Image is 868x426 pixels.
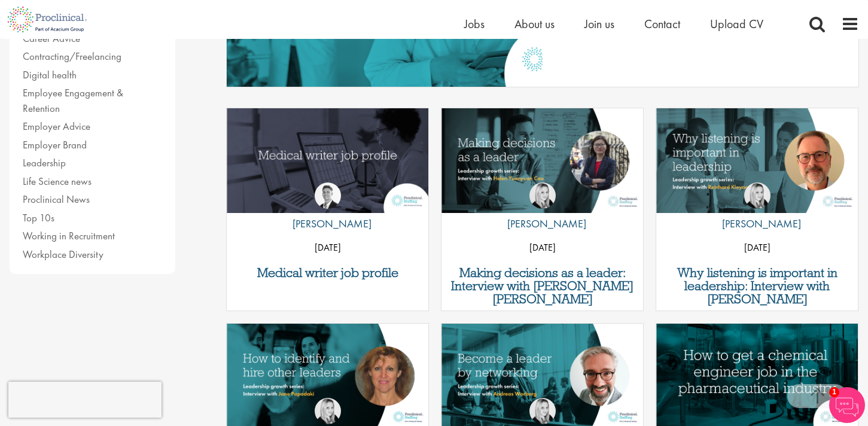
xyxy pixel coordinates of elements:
a: Contracting/Freelancing [23,50,121,63]
img: Naima Morys [529,398,556,424]
a: Link to a post [441,108,643,214]
a: Making decisions as a leader: Interview with [PERSON_NAME] [PERSON_NAME] [447,266,637,306]
img: George Watson [315,182,341,209]
img: Medical writer job profile [227,108,428,213]
a: Leadership [23,156,66,169]
a: Workplace Diversity [23,248,103,261]
p: [PERSON_NAME] [713,215,801,233]
p: [DATE] [441,239,643,257]
a: Upload CV [710,16,763,32]
a: Employee Engagement & Retention [23,86,123,115]
a: Working in Recruitment [23,229,115,242]
a: Naima Morys [PERSON_NAME] [498,182,586,239]
a: Jobs [464,16,485,32]
iframe: reCAPTCHA [8,382,162,418]
a: Career Advice [23,32,80,45]
a: Link to a post [656,108,858,214]
img: Why listening is important in leadership | Reinhard Kleyna [656,108,858,213]
a: Naima Morys [PERSON_NAME] [713,182,801,239]
a: Link to a post [227,108,428,214]
img: Naima Morys [315,398,341,424]
a: Employer Advice [23,120,90,133]
a: Top 10s [23,211,54,224]
a: Digital health [23,68,77,81]
span: 1 [829,387,839,397]
img: Naima Morys [744,182,770,209]
img: Chatbot [829,387,865,423]
p: [PERSON_NAME] [498,215,586,233]
img: Decisions in leadership with Helen Yuanyuan Cao [441,108,643,213]
a: Life Science news [23,175,92,188]
a: Join us [584,16,614,32]
a: Medical writer job profile [233,266,422,279]
a: Why listening is important in leadership: Interview with [PERSON_NAME] [662,266,852,306]
a: About us [514,16,555,32]
a: Contact [644,16,680,32]
img: Naima Morys [529,182,556,209]
a: Employer Brand [23,138,87,151]
p: [PERSON_NAME] [284,215,371,233]
a: George Watson [PERSON_NAME] [284,182,371,239]
p: [DATE] [656,239,858,257]
p: [DATE] [227,239,428,257]
a: Proclinical News [23,193,90,206]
